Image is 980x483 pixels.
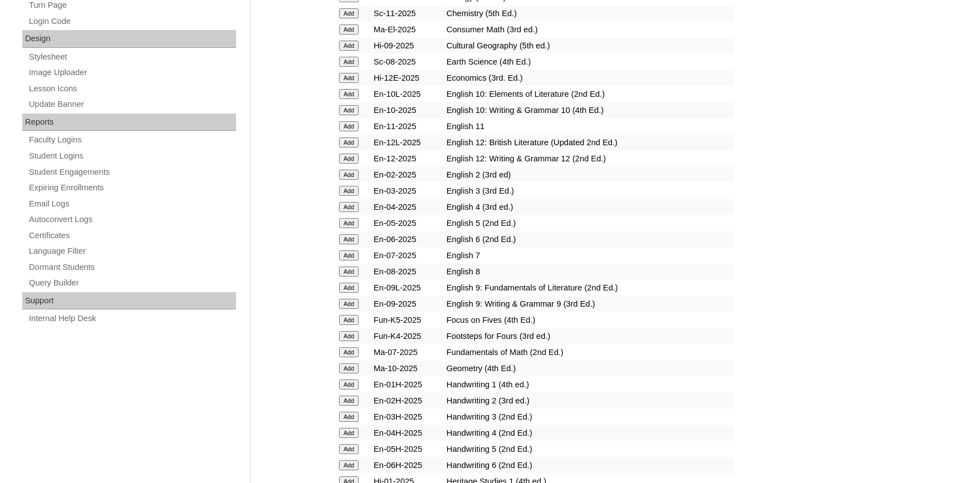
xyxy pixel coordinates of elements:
[339,379,359,390] input: Add
[372,135,444,150] td: En-12L-2025
[339,8,359,18] input: Add
[372,264,444,279] td: En-08-2025
[28,50,236,64] a: Stylesheet
[339,363,359,373] input: Add
[339,121,359,131] input: Add
[372,312,444,328] td: Fun-K5-2025
[28,197,236,211] a: Email Logs
[445,264,734,279] td: English 8
[445,183,734,199] td: English 3 (3rd Ed.)
[28,165,236,179] a: Student Engagements
[339,73,359,83] input: Add
[339,24,359,34] input: Add
[372,328,444,344] td: Fun-K4-2025
[445,393,734,408] td: Handwriting 2 (3rd ed.)
[372,86,444,102] td: En-10L-2025
[445,86,734,102] td: English 10: Elements of Literature (2nd Ed.)
[339,299,359,309] input: Add
[339,315,359,325] input: Add
[372,6,444,21] td: Sc-11-2025
[339,137,359,147] input: Add
[28,133,236,147] a: Faculty Logins
[445,409,734,425] td: Handwriting 3 (2nd Ed.)
[372,377,444,392] td: En-01H-2025
[445,70,734,86] td: Economics (3rd. Ed.)
[372,231,444,247] td: En-06-2025
[445,441,734,457] td: Handwriting 5 (2nd Ed.)
[28,66,236,80] a: Image Uploader
[445,119,734,134] td: English 11
[22,292,236,310] div: Support
[28,82,236,96] a: Lesson Icons
[372,296,444,312] td: En-09-2025
[28,260,236,274] a: Dormant Students
[28,229,236,243] a: Certificates
[445,54,734,70] td: Earth Science (4th Ed.)
[339,267,359,277] input: Add
[372,393,444,408] td: En-02H-2025
[445,6,734,21] td: Chemistry (5th Ed.)
[339,331,359,341] input: Add
[372,248,444,263] td: En-07-2025
[445,215,734,231] td: English 5 (2nd Ed.)
[339,57,359,67] input: Add
[339,154,359,164] input: Add
[339,105,359,115] input: Add
[339,186,359,196] input: Add
[445,457,734,473] td: Handwriting 6 (2nd Ed.)
[372,22,444,37] td: Ma-El-2025
[339,283,359,293] input: Add
[445,167,734,183] td: English 2 (3rd ed)
[28,181,236,195] a: Expiring Enrollments
[445,280,734,295] td: English 9: Fundamentals of Literature (2nd Ed.)
[339,460,359,470] input: Add
[339,396,359,406] input: Add
[372,425,444,441] td: En-04H-2025
[372,361,444,376] td: Ma-10-2025
[445,38,734,53] td: Cultural Geography (5th ed.)
[445,102,734,118] td: English 10: Writing & Grammar 10 (4th Ed.)
[28,244,236,258] a: Language Filter
[339,202,359,212] input: Add
[372,70,444,86] td: Hi-12E-2025
[339,234,359,244] input: Add
[372,167,444,183] td: En-02-2025
[339,444,359,454] input: Add
[445,296,734,312] td: English 9: Writing & Grammar 9 (3rd Ed.)
[445,135,734,150] td: English 12: British Literature (Updated 2nd Ed.)
[445,312,734,328] td: Focus on Fives (4th Ed.)
[28,312,236,326] a: Internal Help Desk
[445,361,734,376] td: Geometry (4th Ed.)
[339,89,359,99] input: Add
[339,170,359,180] input: Add
[445,199,734,215] td: English 4 (3rd ed.)
[445,425,734,441] td: Handwriting 4 (2nd Ed.)
[339,218,359,228] input: Add
[372,441,444,457] td: En-05H-2025
[445,248,734,263] td: English 7
[22,114,236,131] div: Reports
[339,347,359,357] input: Add
[372,344,444,360] td: Ma-07-2025
[28,149,236,163] a: Student Logins
[28,276,236,290] a: Query Builder
[372,280,444,295] td: En-09L-2025
[28,97,236,111] a: Update Banner
[339,41,359,51] input: Add
[28,14,236,28] a: Login Code
[372,102,444,118] td: En-10-2025
[372,215,444,231] td: En-05-2025
[372,183,444,199] td: En-03-2025
[445,377,734,392] td: Handwriting 1 (4th ed.)
[339,412,359,422] input: Add
[339,250,359,260] input: Add
[22,30,236,48] div: Design
[339,428,359,438] input: Add
[445,151,734,166] td: English 12: Writing & Grammar 12 (2nd Ed.)
[372,119,444,134] td: En-11-2025
[372,38,444,53] td: Hi-09-2025
[28,213,236,226] a: Autoconvert Logs
[372,151,444,166] td: En-12-2025
[372,457,444,473] td: En-06H-2025
[445,22,734,37] td: Consumer Math (3rd ed.)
